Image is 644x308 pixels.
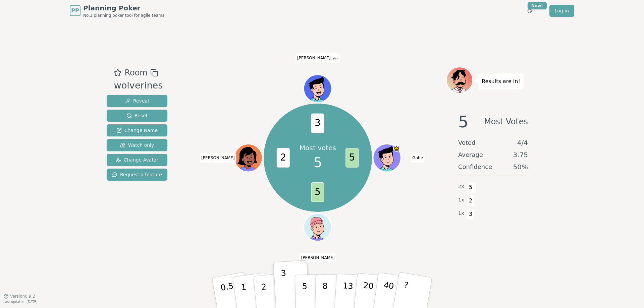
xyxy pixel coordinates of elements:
button: Click to change your avatar [305,75,331,102]
span: Confidence [458,162,492,172]
span: Planning Poker [83,3,164,13]
span: (you) [331,57,339,60]
button: Change Name [107,124,167,136]
span: Watch only [120,142,154,148]
span: Last updated: [DATE] [3,300,38,304]
div: wolverines [114,79,163,93]
span: Room [124,67,147,79]
button: Reveal [107,95,167,107]
span: 1 x [458,210,464,217]
span: 3 [311,114,324,133]
button: Version0.9.2 [3,294,35,299]
span: Voted [458,138,476,147]
span: 5 [458,114,469,130]
span: Click to change your name [411,153,425,163]
span: Change Avatar [116,157,159,163]
span: 1 x [458,196,464,204]
a: PPPlanning PokerNo.1 planning poker tool for agile teams [70,3,164,18]
div: New! [528,2,547,9]
span: Request a feature [112,171,162,178]
button: Change Avatar [107,154,167,166]
span: 4 / 4 [517,138,528,147]
span: Version 0.9.2 [10,294,35,299]
button: Watch only [107,139,167,151]
span: 5 [314,152,322,173]
span: Reveal [125,98,149,104]
span: Click to change your name [200,153,236,163]
span: 2 [467,195,475,206]
button: Add as favourite [114,67,122,79]
p: 3 [281,268,288,305]
span: Reset [126,112,148,119]
span: 2 [277,148,290,168]
button: Request a feature [107,169,167,181]
span: 5 [467,182,475,193]
span: Average [458,150,483,160]
span: 5 [346,148,359,168]
button: Reset [107,110,167,122]
span: 50 % [513,162,528,172]
span: Most Votes [484,114,528,130]
span: PP [71,7,79,15]
span: Gabe is the host [393,145,400,152]
span: Click to change your name [296,53,340,63]
span: 5 [311,182,324,202]
button: New! [524,5,536,17]
span: 2 x [458,183,464,190]
span: No.1 planning poker tool for agile teams [83,13,164,18]
span: Change Name [116,127,158,134]
p: Results are in! [482,77,520,86]
span: 3.75 [513,150,528,160]
p: Most votes [300,143,336,152]
span: Click to change your name [300,253,336,262]
a: Log in [549,5,574,17]
span: 3 [467,208,475,220]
